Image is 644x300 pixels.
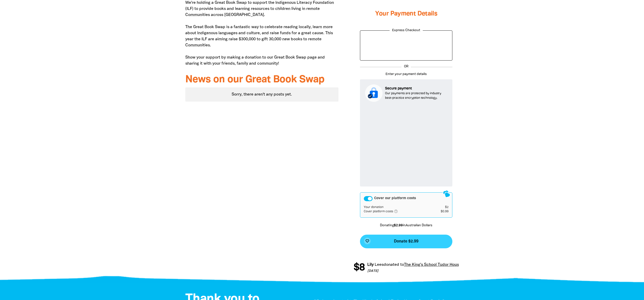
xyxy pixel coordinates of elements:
[185,74,338,85] h3: News on our Great Book Swap
[394,224,403,227] b: $2.99
[363,46,450,57] iframe: PayPal-paypal
[354,260,459,276] div: Donation stream
[403,263,493,267] a: The King's School Tudor House Great Book Swap
[364,205,433,209] td: Your donation
[390,28,423,33] legend: Express Checkout
[433,209,449,214] td: $0.99
[360,4,452,24] h3: Your Payment Details
[433,205,449,209] td: $2
[360,72,452,77] p: Enter your payment details
[401,64,411,69] p: OR
[366,269,493,274] p: [DATE]
[365,239,369,243] i: favorite_border
[360,223,452,228] p: Donating in Australian Dollars
[366,263,372,267] em: Lily
[364,196,373,201] button: Cover our platform costs
[385,86,447,91] p: Secure payment
[382,263,403,267] span: donated to
[360,235,452,248] button: favorite_borderDonate $2.99
[394,209,402,213] i: help_outlined
[373,263,382,267] em: Lees
[363,33,450,44] iframe: Secure payment button frame
[185,87,338,102] div: Paginated content
[185,87,338,102] div: Sorry, there aren't any posts yet.
[364,106,448,182] iframe: Secure payment input frame
[394,239,418,243] span: Donate $2.99
[352,263,364,273] span: $8
[385,91,447,100] p: Our payments are protected by industry best-practice encryption technology.
[364,209,433,214] td: Cover platform costs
